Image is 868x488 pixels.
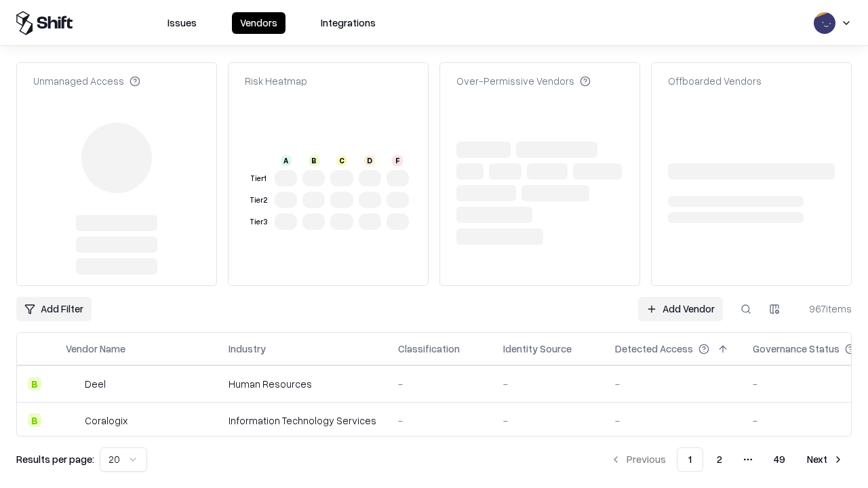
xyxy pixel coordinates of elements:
div: - [615,413,731,428]
div: Governance Status [753,342,840,356]
div: - [398,377,481,391]
div: - [503,377,593,391]
button: 2 [706,447,733,472]
div: C [336,155,347,166]
div: Detected Access [615,342,693,356]
div: - [398,413,481,428]
div: Coralogix [85,413,127,428]
div: Risk Heatmap [245,74,307,88]
div: Unmanaged Access [33,74,140,88]
a: Add Vendor [638,297,723,321]
div: Classification [398,342,460,356]
div: B [309,155,319,166]
div: Vendor Name [66,342,125,356]
div: Tier 1 [248,173,269,184]
nav: pagination [602,447,852,472]
img: Coralogix [66,413,79,427]
div: Deel [85,377,106,391]
div: A [281,155,292,166]
div: - [615,377,731,391]
button: Next [799,447,852,472]
img: Deel [66,377,79,390]
div: Offboarded Vendors [668,74,762,88]
button: Vendors [232,12,285,34]
p: Results per page: [16,452,94,466]
button: Add Filter [16,297,92,321]
div: D [364,155,375,166]
div: Over-Permissive Vendors [456,74,591,88]
div: - [503,413,593,428]
div: Information Technology Services [229,413,376,428]
button: 1 [677,447,703,472]
div: B [28,377,41,390]
div: Tier 2 [248,195,269,206]
div: Tier 3 [248,216,269,228]
div: B [28,413,41,427]
button: Issues [159,12,205,34]
div: 967 items [797,302,852,316]
div: Industry [229,342,266,356]
div: Identity Source [503,342,572,356]
button: 49 [763,447,796,472]
button: Integrations [313,12,384,34]
div: Human Resources [229,377,376,391]
div: F [392,155,403,166]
